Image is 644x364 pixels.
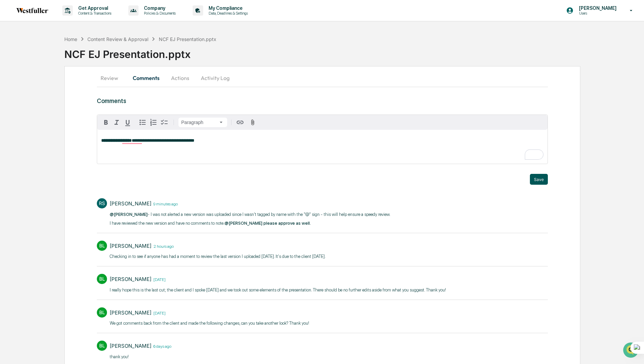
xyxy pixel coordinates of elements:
p: I have reviewed the new version and have no comments to note. [110,220,390,227]
div: Home [64,36,77,42]
time: Tuesday, September 2, 2025 at 11:46:45 AM PDT [151,201,178,206]
img: logo [16,8,49,13]
div: BL [97,274,107,284]
img: 1746055101610-c473b297-6a78-478c-a979-82029cc54cd1 [7,52,19,64]
div: We're available if you need us! [23,59,86,64]
button: Block type [178,118,227,127]
button: Underline [122,117,133,128]
p: thank you!​ [110,353,171,360]
time: Tuesday, September 2, 2025 at 10:07:12 AM PDT [151,243,174,249]
button: Actions [165,70,195,86]
p: Company [138,5,179,11]
span: @[PERSON_NAME] [110,212,148,217]
button: Save [530,174,548,185]
time: Wednesday, August 27, 2025 at 2:40:50 PM PDT [151,343,171,349]
p: Get Approval [73,5,115,11]
div: BL [97,341,107,351]
h3: Comments [97,97,548,104]
a: 🔎Data Lookup [4,96,45,108]
a: 🖐️Preclearance [4,83,46,95]
button: Start new chat [115,54,123,62]
span: @[PERSON_NAME] please approve as well. [224,221,311,226]
p: Users [574,11,620,16]
time: Thursday, August 28, 2025 at 11:46:24 AM PDT [151,310,166,316]
p: I really hope this is the last cut; the client and I spoke [DATE] and we took out some elements o... [110,287,446,294]
div: BL [97,241,107,251]
p: Data, Deadlines & Settings [203,11,251,16]
button: Bold [101,117,111,128]
p: - I was not alerted a new version was uploaded since I wasn't tagged by name with the "@" sign - ... [110,211,390,218]
div: NCF EJ Presentation.pptx [64,43,644,60]
button: Activity Log [195,70,235,86]
p: Policies & Documents [138,11,179,16]
div: Content Review & Approval [87,36,148,42]
p: We got comments back from the client and made the following changes, can you take another look? T... [110,320,309,327]
button: Italic [111,117,122,128]
div: [PERSON_NAME] [110,309,151,316]
p: [PERSON_NAME] [574,5,620,11]
a: 🗄️Attestations [46,83,87,95]
div: [PERSON_NAME] [110,243,151,249]
div: [PERSON_NAME] [110,343,151,349]
div: 🗄️ [49,86,55,92]
span: Pylon [67,115,82,120]
div: BL [97,307,107,318]
p: Checking in to see if anyone has had a moment to review the last version I uploaded [DATE]. It's ... [110,253,326,260]
time: Friday, August 29, 2025 at 12:26:58 PM PDT [151,276,166,282]
div: 🖐️ [7,86,12,92]
a: Powered byPylon [48,115,82,120]
span: Data Lookup [14,98,43,105]
p: How can we help? [7,14,123,25]
div: Start new chat [23,52,111,59]
div: [PERSON_NAME] [110,200,151,207]
p: Content & Transactions [73,11,115,16]
span: Preclearance [14,85,44,92]
button: Comments [127,70,165,86]
div: [PERSON_NAME] [110,276,151,282]
button: Attach files [247,118,259,127]
div: secondary tabs example [97,70,548,86]
div: RS [97,198,107,208]
p: My Compliance [203,5,251,11]
div: 🔎 [7,99,12,104]
div: NCF EJ Presentation.pptx [159,36,216,42]
button: Review [97,70,127,86]
div: To enrich screen reader interactions, please activate Accessibility in Grammarly extension settings [97,130,547,164]
iframe: Open customer support [622,342,641,360]
span: Attestations [56,85,84,92]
